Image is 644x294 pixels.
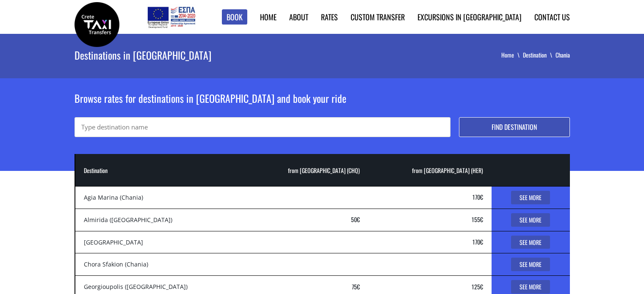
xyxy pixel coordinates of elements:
a: See More [511,236,550,249]
a: See More [511,258,550,271]
button: Find destination [459,117,570,137]
h2: Browse rates for destinations in [GEOGRAPHIC_DATA] and book your ride [75,91,570,117]
h1: Destinations in [GEOGRAPHIC_DATA] [75,34,404,76]
a: Home [501,50,523,59]
span: € [480,215,483,224]
bdi: 155 [472,215,483,224]
a: Destination [523,50,556,59]
li: Chania [556,51,570,59]
th: from [GEOGRAPHIC_DATA] (HER) [368,154,492,186]
a: 125€ [472,282,483,291]
bdi: 75 [352,282,360,291]
input: Type destination name [75,117,451,137]
a: Custom Transfer [351,11,405,22]
a: 170€ [473,192,483,201]
bdi: 170 [473,237,483,246]
bdi: 170 [473,192,483,201]
td: Almirida ([GEOGRAPHIC_DATA]) [75,209,244,231]
th: Destination [75,154,244,186]
td: Agia Marina (Chania) [75,186,244,209]
bdi: 125 [472,282,483,291]
a: About [289,11,308,22]
td: Chora Sfakion (Chania) [75,253,244,276]
a: See More [511,213,550,227]
img: e-bannersEUERDF180X90.jpg [146,4,196,30]
a: See More [511,280,550,294]
a: Home [260,11,276,22]
span: € [480,192,483,201]
a: Crete Taxi Transfers | Taxi transfers to Chania | Crete Taxi Transfers [75,19,119,28]
a: 50€ [351,215,360,224]
span: € [357,282,360,291]
bdi: 50 [351,215,360,224]
a: 155€ [472,215,483,224]
a: 75€ [352,282,360,291]
a: Book [222,9,247,25]
a: See More [511,191,550,204]
a: 170€ [473,237,483,246]
span: € [480,237,483,246]
th: from [GEOGRAPHIC_DATA] (CHQ) [244,154,368,186]
a: Excursions in [GEOGRAPHIC_DATA] [417,11,522,22]
span: € [480,282,483,291]
td: [GEOGRAPHIC_DATA] [75,231,244,253]
a: Contact us [534,11,570,22]
span: € [357,215,360,224]
a: Rates [321,11,338,22]
img: Crete Taxi Transfers | Taxi transfers to Chania | Crete Taxi Transfers [75,2,119,47]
